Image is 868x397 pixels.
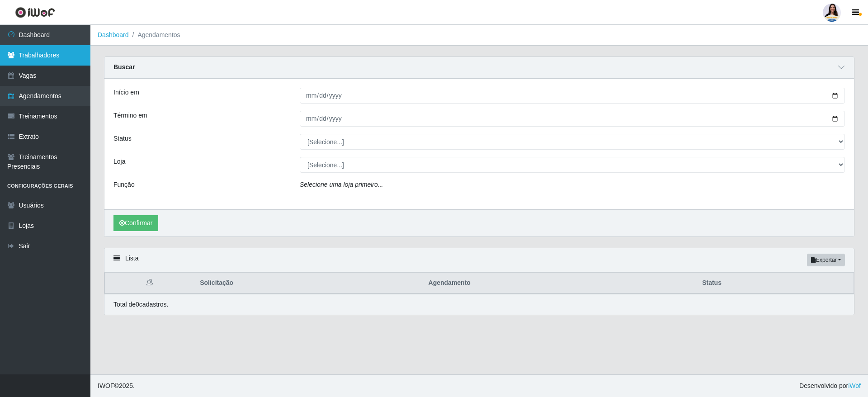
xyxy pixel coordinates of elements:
span: Desenvolvido por [799,381,861,391]
label: Término em [113,111,147,120]
nav: breadcrumb [90,25,868,46]
input: 00/00/0000 [300,88,845,104]
a: Dashboard [98,31,129,38]
span: IWOF [98,382,114,389]
th: Agendamento [423,273,697,294]
i: Selecione uma loja primeiro... [300,181,383,188]
button: Confirmar [113,215,158,231]
th: Solicitação [194,273,423,294]
strong: Buscar [113,63,135,71]
label: Status [113,134,132,143]
label: Função [113,180,135,189]
a: iWof [848,382,861,389]
button: Exportar [807,254,845,266]
label: Início em [113,88,139,97]
li: Agendamentos [129,30,180,40]
label: Loja [113,157,125,166]
img: CoreUI Logo [15,7,55,18]
th: Status [697,273,854,294]
div: Lista [104,248,854,272]
p: Total de 0 cadastros. [113,300,168,309]
span: © 2025 . [98,381,135,391]
input: 00/00/0000 [300,111,845,127]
